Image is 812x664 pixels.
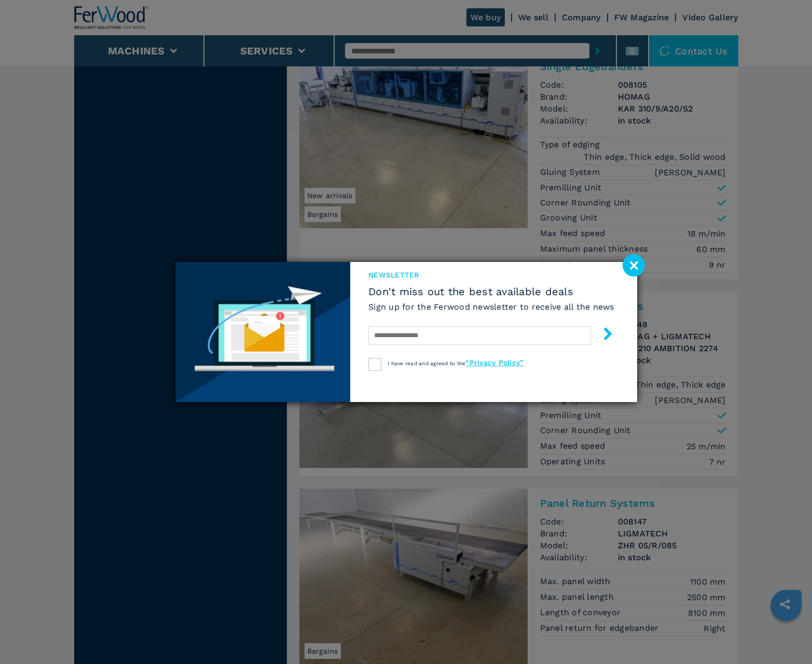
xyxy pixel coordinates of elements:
[465,358,524,367] a: “Privacy Policy”
[368,301,614,313] h6: Sign up for the Ferwood newsletter to receive all the news
[591,323,614,348] button: submit-button
[388,361,524,366] span: I have read and agreed to the
[368,270,614,280] span: newsletter
[175,262,351,402] img: Newsletter image
[368,285,614,298] span: Don't miss out the best available deals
